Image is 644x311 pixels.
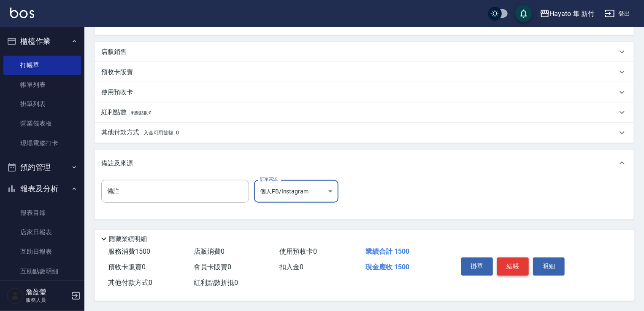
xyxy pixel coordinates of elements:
p: 隱藏業績明細 [109,235,147,244]
a: 帳單列表 [3,75,81,94]
span: 使用預收卡 0 [280,247,317,255]
img: Person [7,287,24,304]
img: Logo [10,8,34,18]
span: 剩餘點數: 0 [131,110,152,115]
div: 店販銷售 [95,42,634,62]
span: 業績合計 1500 [365,247,409,255]
button: 預約管理 [3,156,81,178]
span: 入金可用餘額: 0 [143,130,179,136]
p: 預收卡販賣 [101,68,133,77]
button: 報表及分析 [3,178,81,200]
span: 會員卡販賣 0 [194,263,231,271]
button: 掛單 [461,257,493,275]
button: Hayato 隼 新竹 [536,5,598,22]
a: 營業儀表板 [3,114,81,133]
span: 紅利點數折抵 0 [194,279,238,287]
p: 店販銷售 [101,48,127,56]
span: 扣入金 0 [280,263,304,271]
button: save [515,5,532,22]
div: 其他付款方式入金可用餘額: 0 [95,123,634,143]
button: 櫃檯作業 [3,30,81,52]
span: 預收卡販賣 0 [108,263,146,271]
p: 備註及來源 [101,159,133,168]
a: 掛單列表 [3,94,81,114]
button: 登出 [601,6,634,21]
button: 明細 [533,257,565,275]
p: 紅利點數 [101,108,152,117]
span: 店販消費 0 [194,247,225,255]
a: 互助日報表 [3,242,81,261]
button: 結帳 [497,257,529,275]
a: 報表目錄 [3,203,81,223]
div: Hayato 隼 新竹 [550,8,595,19]
span: 現金應收 1500 [365,263,409,271]
div: 使用預收卡 [95,82,634,102]
label: 訂單來源 [260,176,278,182]
a: 店家日報表 [3,223,81,242]
a: 互助點數明細 [3,262,81,281]
p: 服務人員 [26,296,69,304]
span: 其他付款方式 0 [108,279,152,287]
div: 備註及來源 [95,150,634,177]
a: 現場電腦打卡 [3,134,81,153]
h5: 詹盈瑩 [26,288,69,296]
div: 個人FB/Instagram [254,180,338,203]
div: 紅利點數剩餘點數: 0 [95,102,634,123]
span: 服務消費 1500 [108,247,150,255]
p: 其他付款方式 [101,128,179,137]
div: 預收卡販賣 [95,62,634,82]
a: 打帳單 [3,56,81,75]
p: 使用預收卡 [101,88,133,97]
